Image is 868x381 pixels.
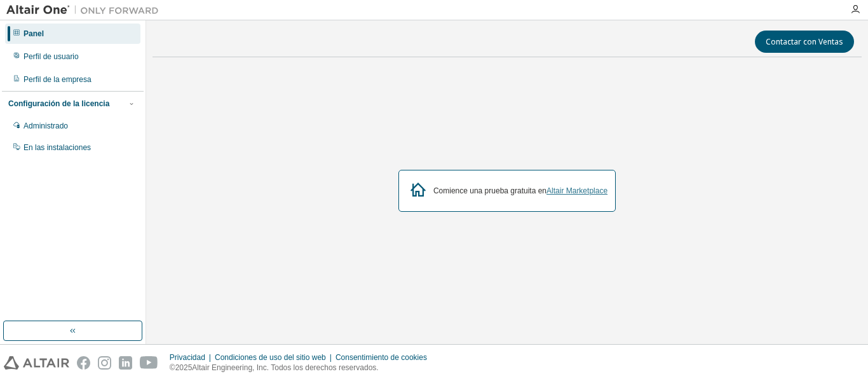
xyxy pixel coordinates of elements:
[546,186,607,195] a: Altair Marketplace
[192,363,378,372] font: Altair Engineering, Inc. Todos los derechos reservados.
[98,356,111,370] img: instagram.svg
[175,363,193,372] font: 2025
[24,75,92,84] font: Perfil de la empresa
[24,121,68,130] font: Administrado
[6,4,165,17] img: Altair Uno
[140,356,158,370] img: youtube.svg
[766,36,843,47] font: Contactar con Ventas
[24,143,91,152] font: En las instalaciones
[215,353,326,362] font: Condiciones de uso del sitio web
[170,353,205,362] font: Privacidad
[336,353,427,362] font: Consentimiento de cookies
[8,99,109,108] font: Configuración de la licencia
[4,356,69,370] img: altair_logo.svg
[170,363,175,372] font: ©
[433,186,546,195] font: Comience una prueba gratuita en
[24,29,44,38] font: Panel
[77,356,90,370] img: facebook.svg
[119,356,132,370] img: linkedin.svg
[24,52,79,61] font: Perfil de usuario
[755,31,854,53] button: Contactar con Ventas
